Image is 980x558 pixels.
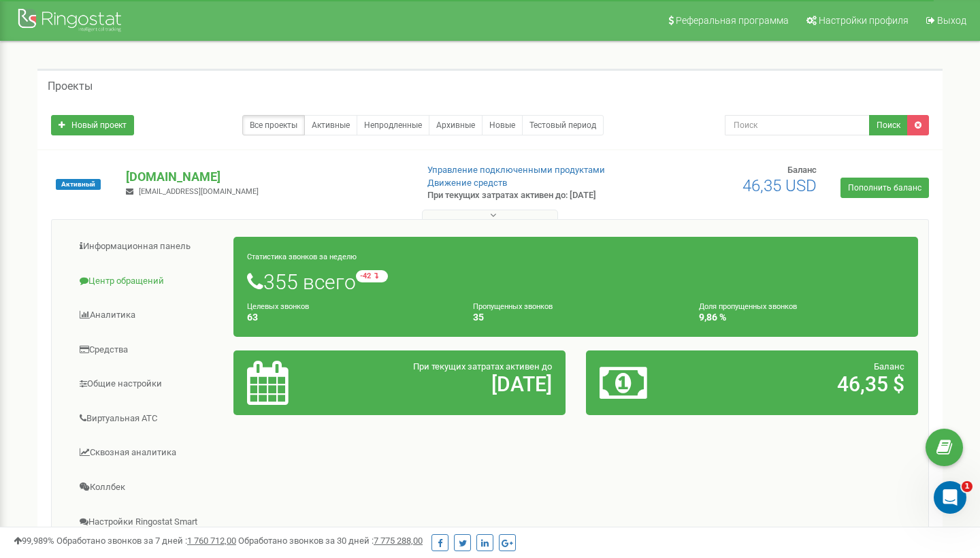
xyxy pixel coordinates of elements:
small: Статистика звонков за неделю [247,252,357,261]
span: Обработано звонков за 7 дней : [56,536,236,546]
a: Движение средств [427,178,507,188]
small: Целевых звонков [247,302,309,311]
span: При текущих затратах активен до [413,361,552,372]
a: Управление подключенными продуктами [427,165,605,175]
a: Все проекты [242,115,305,135]
button: Поиск [869,115,908,135]
a: Аналитика [62,299,234,332]
a: Центр обращений [62,265,234,298]
a: Сквозная аналитика [62,436,234,470]
span: Баланс [874,361,904,372]
a: Новые [482,115,523,135]
a: Средства [62,333,234,367]
a: Архивные [429,115,483,135]
h5: Проекты [48,80,93,93]
p: [DOMAIN_NAME] [126,168,405,186]
a: Виртуальная АТС [62,402,234,436]
small: Доля пропущенных звонков [699,302,797,311]
a: Тестовый период [522,115,604,135]
h2: 46,35 $ [708,373,904,395]
a: Общие настройки [62,367,234,401]
a: Новый проект [51,115,134,135]
a: Информационная панель [62,230,234,263]
span: Баланс [787,165,817,175]
h1: 355 всего [247,270,904,293]
span: 46,35 USD [742,176,817,195]
p: При текущих затратах активен до: [DATE] [427,189,632,202]
span: [EMAIL_ADDRESS][DOMAIN_NAME] [139,187,259,196]
a: Настройки Ringostat Smart Phone [62,506,234,551]
u: 1 760 712,00 [187,536,236,546]
a: Непродленные [357,115,429,135]
span: Реферальная программа [676,15,789,26]
a: Коллбек [62,471,234,504]
input: Поиск [725,115,870,135]
h4: 9,86 % [699,312,904,323]
h2: [DATE] [355,373,552,395]
span: Выход [937,15,966,26]
span: 99,989% [14,536,54,546]
a: Активные [304,115,357,135]
h4: 63 [247,312,453,323]
a: Пополнить баланс [840,178,929,198]
small: Пропущенных звонков [473,302,553,311]
small: -42 [356,270,388,282]
iframe: Intercom live chat [934,481,966,514]
span: Активный [56,179,101,190]
span: Обработано звонков за 30 дней : [238,536,423,546]
u: 7 775 288,00 [374,536,423,546]
span: Настройки профиля [819,15,909,26]
span: 1 [962,481,973,492]
h4: 35 [473,312,679,323]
